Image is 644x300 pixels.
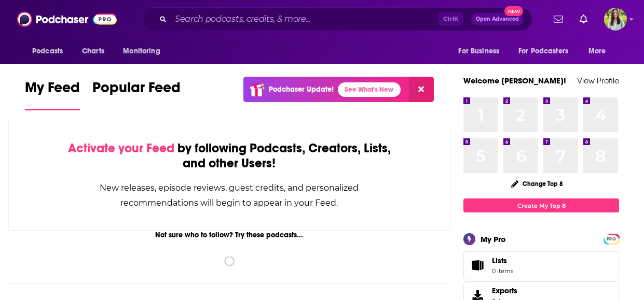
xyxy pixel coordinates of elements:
[588,44,606,59] span: More
[25,79,80,103] span: My Feed
[605,235,618,243] span: PRO
[476,17,519,22] span: Open Advanced
[17,9,117,29] img: Podchaser - Follow, Share and Rate Podcasts
[171,11,439,27] input: Search podcasts, credits, & more...
[68,140,174,156] span: Activate your Feed
[82,44,104,59] span: Charts
[604,8,627,31] span: Logged in as meaghanyoungblood
[492,286,517,295] span: Exports
[463,76,566,85] a: Welcome [PERSON_NAME]!
[492,267,513,275] span: 0 items
[451,41,512,61] button: open menu
[467,258,488,273] span: Lists
[512,41,583,61] button: open menu
[605,235,618,242] a: PRO
[8,231,450,239] div: Not sure who to follow? Try these podcasts...
[269,85,334,94] p: Podchaser Update!
[75,41,111,61] a: Charts
[25,41,76,61] button: open menu
[338,82,401,97] a: See What's New
[116,41,173,61] button: open menu
[505,177,569,190] button: Change Top 8
[518,44,568,59] span: For Podcasters
[123,44,160,59] span: Monitoring
[481,234,506,244] div: My Pro
[492,256,513,265] span: Lists
[458,44,499,59] span: For Business
[92,79,181,103] span: Popular Feed
[25,79,80,110] a: My Feed
[463,251,619,279] a: Lists
[61,141,398,171] div: by following Podcasts, Creators, Lists, and other Users!
[32,44,63,59] span: Podcasts
[92,79,181,110] a: Popular Feed
[471,13,524,25] button: Open AdvancedNew
[604,8,627,31] button: Show profile menu
[504,6,523,16] span: New
[577,76,619,85] a: View Profile
[142,7,532,31] div: Search podcasts, credits, & more...
[581,41,619,61] button: open menu
[492,256,507,265] span: Lists
[439,12,463,26] span: Ctrl K
[604,8,627,31] img: User Profile
[61,180,398,210] div: New releases, episode reviews, guest credits, and personalized recommendations will begin to appe...
[576,10,592,28] a: Show notifications dropdown
[463,198,619,212] a: Create My Top 8
[550,10,567,28] a: Show notifications dropdown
